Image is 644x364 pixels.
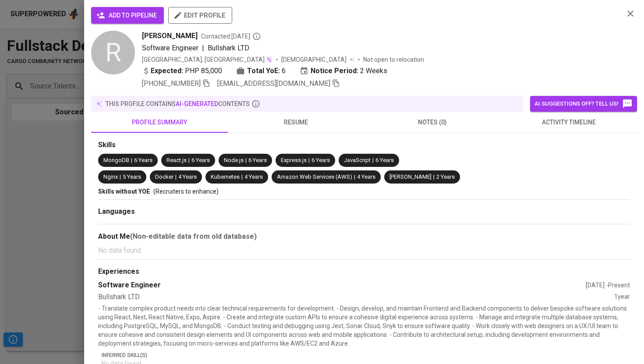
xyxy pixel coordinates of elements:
[614,292,630,302] div: 1 year
[142,44,198,52] span: Software Engineer
[247,66,280,76] b: Total YoE:
[245,156,247,165] span: |
[103,173,118,180] span: Nginx
[98,245,630,256] p: No data found.
[131,156,132,165] span: |
[120,173,121,181] span: |
[175,10,225,21] span: edit profile
[142,31,198,41] span: [PERSON_NAME]
[217,79,330,88] span: [EMAIL_ADDRESS][DOMAIN_NAME]
[98,292,614,302] div: Bullshark LTD
[369,117,495,128] span: notes (0)
[168,11,232,18] a: edit profile
[155,173,173,180] span: Docker
[98,207,630,217] div: Languages
[175,173,177,181] span: |
[98,304,630,348] p: - Translate complex product needs into clear technical requirements for development. - Design, de...
[300,66,387,76] div: 2 Weeks
[244,173,263,180] span: 4 Years
[208,44,249,52] span: Bullshark LTD
[168,7,232,24] button: edit profile
[211,173,240,180] span: Kubernetes
[311,157,330,163] span: 6 Years
[202,43,204,53] span: |
[98,231,630,242] div: About Me
[281,55,348,64] span: [DEMOGRAPHIC_DATA]
[130,232,257,240] b: (Non-editable data from old database)
[233,117,359,128] span: resume
[166,157,187,163] span: React.js
[506,117,632,128] span: activity timeline
[91,31,135,74] div: R
[357,173,375,180] span: 4 Years
[363,55,424,64] p: Not open to relocation
[530,96,637,112] button: AI suggestions off? Tell us!
[311,66,358,76] b: Notice Period:
[98,10,157,21] span: add to pipeline
[344,157,371,163] span: JavaScript
[436,173,455,180] span: 2 Years
[252,32,261,41] svg: By Philippines recruiter
[241,173,243,181] span: |
[354,173,355,181] span: |
[178,173,197,180] span: 4 Years
[98,140,630,150] div: Skills
[96,117,223,128] span: profile summary
[98,267,630,277] div: Experiences
[201,32,261,41] span: Contacted [DATE]
[389,173,432,180] span: [PERSON_NAME]
[142,66,222,76] div: PHP 85,000
[188,156,190,165] span: |
[142,55,272,64] div: [GEOGRAPHIC_DATA], [GEOGRAPHIC_DATA]
[142,79,201,88] span: [PHONE_NUMBER]
[248,157,267,163] span: 6 Years
[191,157,210,163] span: 6 Years
[176,100,218,107] span: AI-generated
[134,157,152,163] span: 6 Years
[308,156,310,165] span: |
[106,99,250,108] p: this profile contains contents
[265,56,272,63] img: magic_wand.svg
[224,157,244,163] span: Node.js
[123,173,141,180] span: 5 Years
[372,156,374,165] span: |
[98,280,586,290] div: Software Engineer
[91,7,164,24] button: add to pipeline
[153,188,219,195] span: (Recruiters to enhance)
[375,157,394,163] span: 6 Years
[98,188,150,195] span: Skills without YOE
[282,66,286,76] span: 6
[151,66,183,76] b: Expected:
[534,99,633,109] span: AI suggestions off? Tell us!
[277,173,352,180] span: Amazon Web Services (AWS)
[281,157,307,163] span: Express.js
[102,351,630,359] p: Inferred Skill(s)
[103,157,129,163] span: MongoDB
[433,173,435,181] span: |
[586,281,630,290] div: [DATE] - Present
